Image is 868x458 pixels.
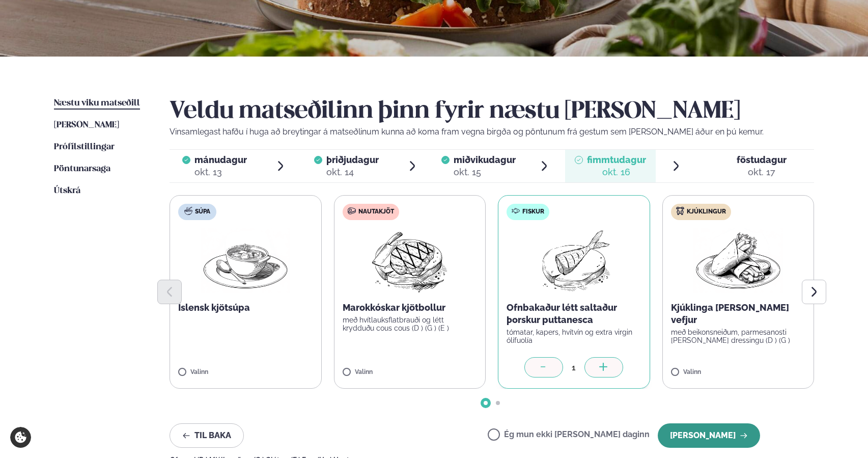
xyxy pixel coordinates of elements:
[194,154,247,165] span: mánudagur
[195,208,210,216] span: Súpa
[802,280,826,304] button: Next slide
[343,302,478,314] p: Marokkóskar kjötbollur
[178,302,313,314] p: Íslensk kjötsúpa
[54,163,110,175] a: Pöntunarsaga
[170,126,814,138] p: Vinsamlegast hafðu í huga að breytingar á matseðlinum kunna að koma fram vegna birgða og pöntunum...
[587,154,646,165] span: fimmtudagur
[157,280,182,304] button: Previous slide
[170,423,244,448] button: Til baka
[54,121,119,129] span: [PERSON_NAME]
[358,208,394,216] span: Nautakjöt
[496,401,500,405] span: Go to slide 2
[454,166,516,178] div: okt. 15
[658,423,760,448] button: [PERSON_NAME]
[737,166,787,178] div: okt. 17
[54,143,115,151] span: Prófílstillingar
[201,228,290,293] img: Soup.png
[671,302,806,326] p: Kjúklinga [PERSON_NAME] vefjur
[693,228,783,293] img: Wraps.png
[671,328,806,344] p: með beikonsneiðum, parmesanosti [PERSON_NAME] dressingu (D ) (G )
[54,186,80,195] span: Útskrá
[184,207,192,215] img: soup.svg
[676,207,684,215] img: chicken.svg
[326,154,379,165] span: þriðjudagur
[194,166,247,178] div: okt. 13
[507,328,641,344] p: tómatar, kapers, hvítvín og extra virgin ólífuolía
[10,427,31,448] a: Cookie settings
[170,97,814,126] h2: Veldu matseðilinn þinn fyrir næstu [PERSON_NAME]
[54,165,110,173] span: Pöntunarsaga
[529,228,619,293] img: Fish.png
[687,208,726,216] span: Kjúklingur
[54,119,119,131] a: [PERSON_NAME]
[54,141,115,153] a: Prófílstillingar
[326,166,379,178] div: okt. 14
[54,97,140,110] a: Næstu viku matseðill
[563,362,584,373] div: 1
[484,401,488,405] span: Go to slide 1
[365,228,455,293] img: Beef-Meat.png
[512,207,520,215] img: fish.svg
[454,154,516,165] span: miðvikudagur
[54,99,140,107] span: Næstu viku matseðill
[737,154,787,165] span: föstudagur
[54,185,80,197] a: Útskrá
[343,316,478,332] p: með hvítlauksflatbrauði og létt krydduðu cous cous (D ) (G ) (E )
[522,208,544,216] span: Fiskur
[507,302,641,326] p: Ofnbakaður létt saltaður þorskur puttanesca
[587,166,646,178] div: okt. 16
[348,207,356,215] img: beef.svg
